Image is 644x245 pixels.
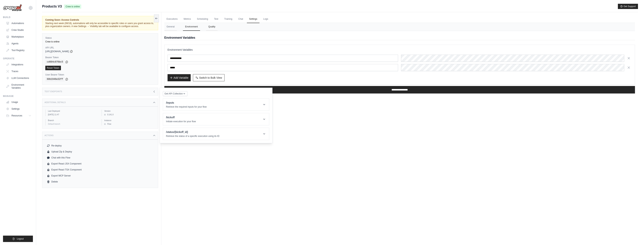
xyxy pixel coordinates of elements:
label: Branch [48,119,99,122]
a: Export MCP Server [45,173,155,179]
label: Bearer Token [45,56,155,59]
div: 0.141.0 [104,113,155,116]
h3: Environment Variables [168,48,632,52]
button: Switch to Bulk View [193,74,225,81]
nav: Tabs [164,23,635,31]
h2: Environment Variables [164,35,635,40]
a: Delete [45,179,155,185]
button: Add Variable [168,74,191,81]
button: General [164,23,177,31]
h1: /status/{kickoff_id} [166,130,219,134]
label: Status [45,36,155,39]
span: Coming Soon: Access Controls [45,18,155,21]
a: Executions [164,15,180,23]
a: LLM Connections [5,75,33,81]
div: Flow [104,123,155,125]
span: [URL][DOMAIN_NAME] [45,50,69,53]
a: Environment Variables [5,82,33,91]
button: Quality [206,23,218,31]
span: Starting next week (08/18), automations will only be accessible to specific roles or users you gr... [45,22,154,28]
time: July 21, 2025 at 11:47 CDT [48,114,59,116]
a: Chat [236,15,245,23]
h1: /inputs [166,101,207,105]
a: Marketplace [5,34,33,40]
a: Settings [247,15,259,23]
a: Scheduling [195,15,210,23]
a: Export React TSX Component [45,167,155,173]
a: Crew Studio [5,27,33,33]
label: Version [104,110,155,112]
a: Integrations [5,62,33,68]
div: Build [3,16,33,19]
h3: Test Endpoints [45,90,62,93]
span: Switch to Bulk View [199,76,222,80]
label: API URL [45,46,155,49]
span: Logout [17,237,24,240]
button: Resources [5,113,33,119]
a: Automations [5,20,33,26]
button: Upload Zip & Deploy [45,149,155,155]
button: Logout [3,236,33,242]
button: Re-deploy [45,143,155,149]
a: Export React JSX Component [45,161,155,167]
button: Get Support [618,4,638,9]
label: User Bearer Token [45,73,155,76]
code: cd604c076bc5 [45,60,64,64]
span: Crew is online [64,5,81,9]
button: Environment [183,23,200,31]
a: Test [212,15,221,23]
button: Get API Collection [163,91,187,96]
a: Chat with this Flow [45,155,155,161]
a: Settings [5,106,33,112]
a: Logs [261,15,270,23]
p: Retrieve the status of a specific execution using its ID [166,135,219,138]
img: Logo [3,4,22,11]
span: Resources [11,114,22,117]
h3: Additional Details [45,101,66,104]
span: Default branch [48,123,60,125]
span: Products V3 [42,4,62,9]
code: 68b1946e32ff [45,77,64,81]
a: Metrics [181,15,193,23]
div: Manage [3,95,33,98]
div: Operate [3,57,33,60]
a: Usage [5,99,33,105]
a: Training [222,15,235,23]
div: Crew is online [45,40,155,43]
h1: /kickoff [166,115,196,119]
span: Get API Collection [165,92,183,95]
p: Initiate execution for your flow [166,120,196,123]
a: Reset Token [45,66,61,70]
h3: Actions [45,134,54,137]
label: Instance [104,119,155,122]
a: Agents [5,41,33,47]
a: Tool Registry [5,47,33,53]
a: Traces [5,68,33,74]
p: Retrieve the required inputs for your flow [166,105,207,108]
label: Last Deployed [48,110,99,112]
